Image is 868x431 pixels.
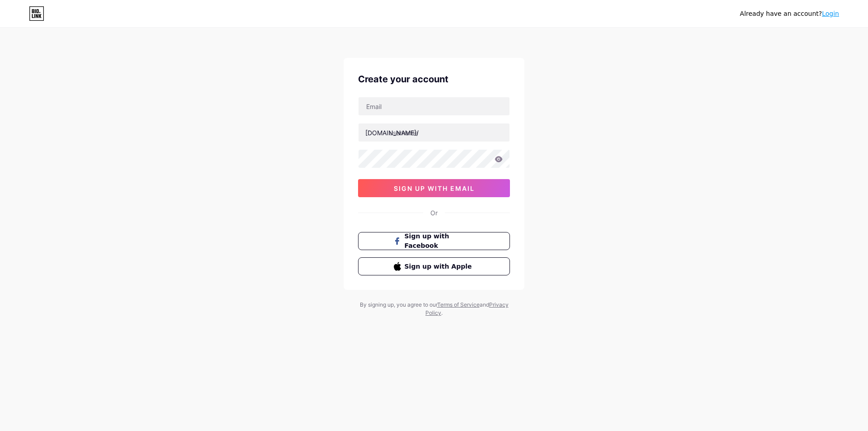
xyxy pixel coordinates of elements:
input: username [359,123,509,142]
a: Terms of Service [437,301,480,308]
button: Sign up with Apple [358,257,510,275]
span: Sign up with Facebook [405,232,475,251]
a: Login [822,10,839,17]
button: Sign up with Facebook [358,232,510,250]
button: sign up with email [358,179,510,197]
input: Email [359,97,509,115]
span: sign up with email [394,185,475,192]
span: Sign up with Apple [405,262,475,271]
div: Create your account [358,72,510,86]
div: By signing up, you agree to our and . [357,301,511,317]
div: Already have an account? [740,9,839,19]
div: [DOMAIN_NAME]/ [365,128,419,137]
div: Or [430,208,438,218]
